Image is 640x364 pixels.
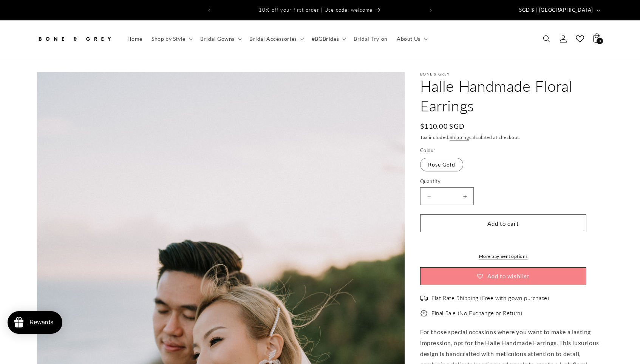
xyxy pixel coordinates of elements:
span: About Us [397,35,420,42]
span: SGD $ | [GEOGRAPHIC_DATA] [519,6,593,14]
button: Add to wishlist [420,267,586,285]
a: More payment options [420,253,586,260]
span: Bridal Accessories [249,35,297,42]
button: Add to cart [420,214,586,232]
span: Final Sale (No Exchange or Return) [431,310,522,317]
a: Home [123,31,147,47]
span: 3 [599,38,601,44]
img: offer.png [420,310,428,317]
div: Rewards [29,319,53,326]
summary: About Us [392,31,431,47]
summary: Search [538,31,555,47]
button: SGD $ | [GEOGRAPHIC_DATA] [515,3,603,17]
span: Home [127,35,142,42]
summary: Bridal Accessories [245,31,307,47]
a: Shipping [450,134,469,140]
img: Bone and Grey Bridal [37,31,112,47]
button: Previous announcement [201,3,218,17]
a: Bridal Try-on [349,31,392,47]
summary: Shop by Style [147,31,196,47]
span: #BGBrides [312,35,339,42]
h1: Halle Handmade Floral Earrings [420,76,603,116]
p: Bone & Grey [420,72,603,76]
a: Bone and Grey Bridal [34,28,115,50]
span: $110.00 SGD [420,121,465,131]
span: Bridal Try-on [354,35,388,42]
summary: #BGBrides [307,31,349,47]
span: Bridal Gowns [200,35,235,42]
label: Rose Gold [420,158,463,171]
span: Shop by Style [151,35,186,42]
span: Flat Rate Shipping (Free with gown purchase) [431,295,549,302]
summary: Bridal Gowns [196,31,245,47]
span: 10% off your first order | Use code: welcome [259,7,373,13]
legend: Colour [420,147,436,154]
label: Quantity [420,178,586,185]
button: Next announcement [422,3,439,17]
div: Tax included. calculated at checkout. [420,134,603,141]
